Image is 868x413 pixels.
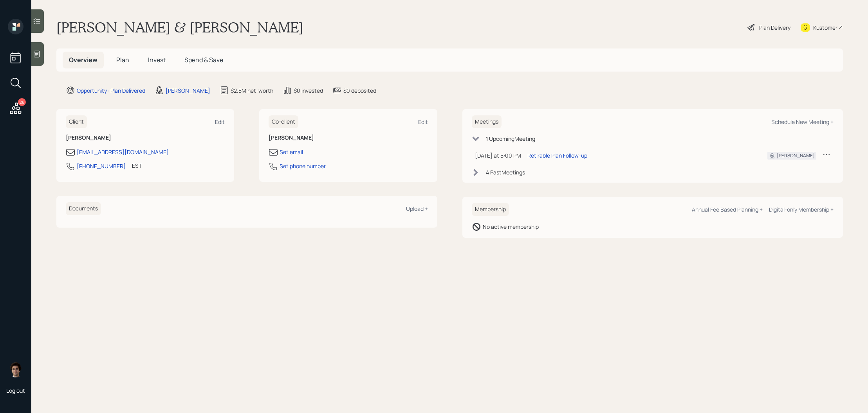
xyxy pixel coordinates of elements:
div: Annual Fee Based Planning + [692,206,763,213]
span: Plan [116,56,129,64]
div: 1 Upcoming Meeting [486,135,535,143]
h6: Documents [66,202,101,215]
h6: [PERSON_NAME] [66,135,225,141]
h6: [PERSON_NAME] [269,135,428,141]
div: [DATE] at 5:00 PM [475,151,521,160]
span: Invest [148,56,166,64]
div: Set email [280,148,303,156]
div: Schedule New Meeting + [771,118,834,126]
h6: Co-client [269,115,298,128]
div: [EMAIL_ADDRESS][DOMAIN_NAME] [77,148,169,156]
div: [PERSON_NAME] [166,86,210,95]
div: Set phone number [280,162,326,170]
div: Upload + [406,205,428,212]
div: 4 Past Meeting s [486,168,525,176]
div: $0 deposited [343,86,376,95]
span: Overview [69,56,97,64]
div: EST [132,162,142,170]
div: Log out [6,387,25,394]
div: Plan Delivery [759,23,790,32]
h6: Membership [472,203,509,216]
img: harrison-schaefer-headshot-2.png [8,362,23,377]
div: [PHONE_NUMBER] [77,162,126,170]
div: Retirable Plan Follow-up [527,151,587,160]
div: $2.5M net-worth [231,86,273,95]
div: [PERSON_NAME] [777,152,815,159]
h1: [PERSON_NAME] & [PERSON_NAME] [56,19,303,36]
div: Edit [418,118,428,126]
div: Kustomer [813,23,837,32]
div: $0 invested [294,86,323,95]
div: Digital-only Membership + [769,206,834,213]
div: No active membership [483,223,539,231]
h6: Client [66,115,87,128]
div: 26 [18,98,26,106]
h6: Meetings [472,115,502,128]
div: Edit [215,118,225,126]
span: Spend & Save [184,56,223,64]
div: Opportunity · Plan Delivered [77,86,145,95]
